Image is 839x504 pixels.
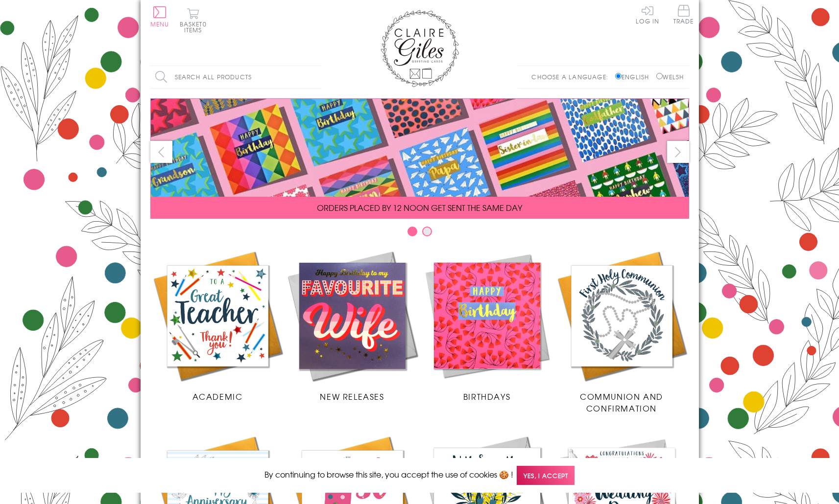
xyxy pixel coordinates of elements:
[312,66,322,88] input: Search
[150,226,689,241] div: Carousel Pagination
[320,390,384,402] span: New Releases
[150,141,172,163] button: prev
[531,72,613,81] p: Choose a language:
[180,8,207,33] button: Basket0 items
[420,249,554,402] a: Birthdays
[615,72,654,81] label: English
[408,227,417,236] button: Carousel Page 1 (Current Slide)
[285,249,420,402] a: New Releases
[150,6,169,27] button: Menu
[667,141,689,163] button: next
[673,5,694,26] a: Trade
[615,73,622,79] input: English
[317,202,522,213] span: ORDERS PLACED BY 12 NOON GET SENT THE SAME DAY
[463,390,510,402] span: Birthdays
[150,20,169,28] span: Menu
[554,249,689,414] a: Communion and Confirmation
[673,5,694,24] span: Trade
[422,227,432,236] button: Carousel Page 2
[656,73,663,79] input: Welsh
[150,66,322,88] input: Search all products
[184,20,207,34] span: 0 items
[517,466,575,485] span: Yes, I accept
[192,390,243,402] span: Academic
[656,72,684,81] label: Welsh
[580,390,663,414] span: Communion and Confirmation
[636,5,659,24] a: Log In
[381,10,459,87] img: Claire Giles Greetings Cards
[150,249,285,402] a: Academic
